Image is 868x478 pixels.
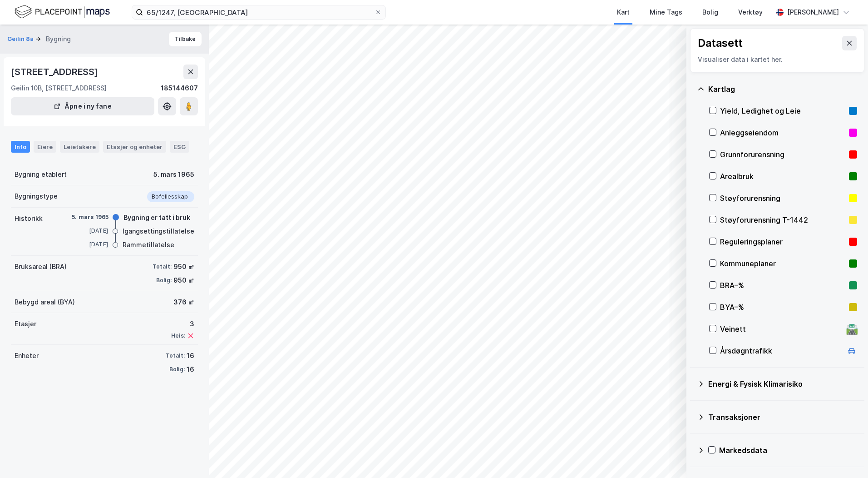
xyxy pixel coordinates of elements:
[823,434,868,478] iframe: Chat Widget
[708,378,857,389] div: Energi & Fysisk Klimarisiko
[702,7,718,18] div: Bolig
[719,445,857,456] div: Markedsdata
[15,213,43,224] div: Historikk
[173,297,194,308] div: 376 ㎡
[15,350,39,361] div: Enheter
[123,212,190,223] div: Bygning er tatt i bruk
[823,434,868,478] div: Kontrollprogram for chat
[171,332,185,339] div: Heis:
[720,236,845,247] div: Reguleringsplaner
[72,227,108,235] div: [DATE]
[708,412,857,423] div: Transaksjoner
[72,213,108,221] div: 5. mars 1965
[187,364,194,375] div: 16
[11,83,107,94] div: Geilin 10B, [STREET_ADDRESS]
[720,324,843,334] div: Veinett
[123,239,174,250] div: Rammetillatelse
[11,141,30,153] div: Info
[123,226,194,237] div: Igangsettingstillatelse
[15,4,110,20] img: logo.f888ab2527a4732fd821a326f86c7f29.svg
[187,350,194,361] div: 16
[170,141,189,153] div: ESG
[708,84,857,95] div: Kartlag
[171,319,194,329] div: 3
[11,65,100,79] div: [STREET_ADDRESS]
[720,214,845,225] div: Støyforurensning T-1442
[11,97,154,115] button: Åpne i ny fane
[143,5,375,19] input: Søk på adresse, matrikkel, gårdeiere, leietakere eller personer
[720,258,845,269] div: Kommuneplaner
[72,240,108,249] div: [DATE]
[720,171,845,182] div: Arealbruk
[166,352,185,359] div: Totalt:
[15,297,75,308] div: Bebygd areal (BYA)
[60,141,99,153] div: Leietakere
[173,261,194,272] div: 950 ㎡
[720,280,845,291] div: BRA–%
[153,169,194,180] div: 5. mars 1965
[698,36,743,50] div: Datasett
[169,366,185,373] div: Bolig:
[738,7,763,18] div: Verktøy
[161,83,198,94] div: 185144607
[698,54,857,65] div: Visualiser data i kartet her.
[34,141,56,153] div: Eiere
[720,302,845,313] div: BYA–%
[15,191,58,202] div: Bygningstype
[720,127,845,138] div: Anleggseiendom
[153,263,172,270] div: Totalt:
[156,277,172,284] div: Bolig:
[46,34,71,45] div: Bygning
[720,193,845,204] div: Støyforurensning
[617,7,630,18] div: Kart
[169,32,202,46] button: Tilbake
[173,275,194,286] div: 950 ㎡
[650,7,682,18] div: Mine Tags
[787,7,839,18] div: [PERSON_NAME]
[15,261,67,272] div: Bruksareal (BRA)
[107,143,163,151] div: Etasjer og enheter
[15,169,67,180] div: Bygning etablert
[720,105,845,116] div: Yield, Ledighet og Leie
[15,319,36,329] div: Etasjer
[7,35,35,44] button: Geilin 8a
[720,149,845,160] div: Grunnforurensning
[846,323,858,335] div: 🛣️
[720,345,843,356] div: Årsdøgntrafikk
